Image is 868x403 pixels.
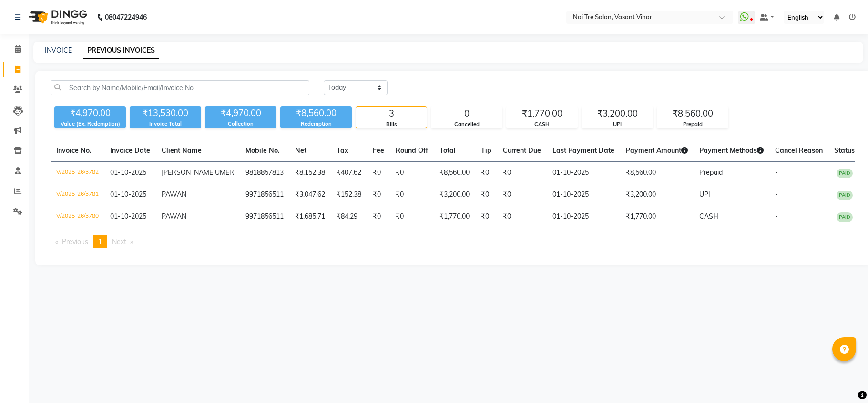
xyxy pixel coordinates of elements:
[162,146,202,155] span: Client Name
[552,146,614,155] span: Last Payment Date
[112,237,126,246] span: Next
[295,146,306,155] span: Net
[337,146,348,155] span: Tax
[110,168,146,177] span: 01-10-2025
[390,184,434,206] td: ₹0
[390,206,434,228] td: ₹0
[434,162,475,184] td: ₹8,560.00
[547,206,620,228] td: 01-10-2025
[396,146,428,155] span: Round Off
[331,206,367,228] td: ₹84.29
[110,212,146,221] span: 01-10-2025
[356,107,427,120] div: 3
[105,4,147,31] b: 08047224946
[240,184,289,206] td: 9971856511
[582,107,653,120] div: ₹3,200.00
[434,184,475,206] td: ₹3,200.00
[775,190,778,199] span: -
[331,184,367,206] td: ₹152.38
[775,168,778,177] span: -
[162,212,186,221] span: PAWAN
[289,162,331,184] td: ₹8,152.38
[481,146,491,155] span: Tip
[775,212,778,221] span: -
[51,184,104,206] td: V/2025-26/3781
[367,184,390,206] td: ₹0
[56,146,92,155] span: Invoice No.
[130,120,201,128] div: Invoice Total
[837,169,853,178] span: PAID
[775,146,823,155] span: Cancel Reason
[439,146,456,155] span: Total
[699,168,723,177] span: Prepaid
[547,184,620,206] td: 01-10-2025
[162,168,215,177] span: [PERSON_NAME]
[582,120,653,128] div: UPI
[98,237,102,246] span: 1
[280,106,352,120] div: ₹8,560.00
[162,190,186,199] span: PAWAN
[51,80,309,95] input: Search by Name/Mobile/Email/Invoice No
[497,184,547,206] td: ₹0
[289,206,331,228] td: ₹1,685.71
[289,184,331,206] td: ₹3,047.62
[245,146,280,155] span: Mobile No.
[828,365,858,393] iframe: chat widget
[331,162,367,184] td: ₹407.62
[205,106,276,120] div: ₹4,970.00
[51,206,104,228] td: V/2025-26/3780
[83,42,159,59] a: PREVIOUS INVOICES
[356,120,427,128] div: Bills
[130,106,201,120] div: ₹13,530.00
[507,107,577,120] div: ₹1,770.00
[434,206,475,228] td: ₹1,770.00
[24,4,90,31] img: logo
[110,146,150,155] span: Invoice Date
[620,184,694,206] td: ₹3,200.00
[475,162,497,184] td: ₹0
[62,237,88,246] span: Previous
[54,106,126,120] div: ₹4,970.00
[280,120,352,128] div: Redemption
[507,120,577,128] div: CASH
[837,191,853,200] span: PAID
[45,46,72,54] a: INVOICE
[367,162,390,184] td: ₹0
[205,120,276,128] div: Collection
[431,107,502,120] div: 0
[699,190,710,199] span: UPI
[620,162,694,184] td: ₹8,560.00
[620,206,694,228] td: ₹1,770.00
[497,162,547,184] td: ₹0
[699,212,718,221] span: CASH
[367,206,390,228] td: ₹0
[475,184,497,206] td: ₹0
[657,120,728,128] div: Prepaid
[475,206,497,228] td: ₹0
[215,168,234,177] span: UMER
[373,146,384,155] span: Fee
[51,235,855,248] nav: Pagination
[547,162,620,184] td: 01-10-2025
[699,146,764,155] span: Payment Methods
[837,212,853,222] span: PAID
[54,120,126,128] div: Value (Ex. Redemption)
[390,162,434,184] td: ₹0
[626,146,688,155] span: Payment Amount
[503,146,541,155] span: Current Due
[240,162,289,184] td: 9818857813
[51,162,104,184] td: V/2025-26/3782
[657,107,728,120] div: ₹8,560.00
[834,146,855,155] span: Status
[240,206,289,228] td: 9971856511
[110,190,146,199] span: 01-10-2025
[497,206,547,228] td: ₹0
[431,120,502,128] div: Cancelled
